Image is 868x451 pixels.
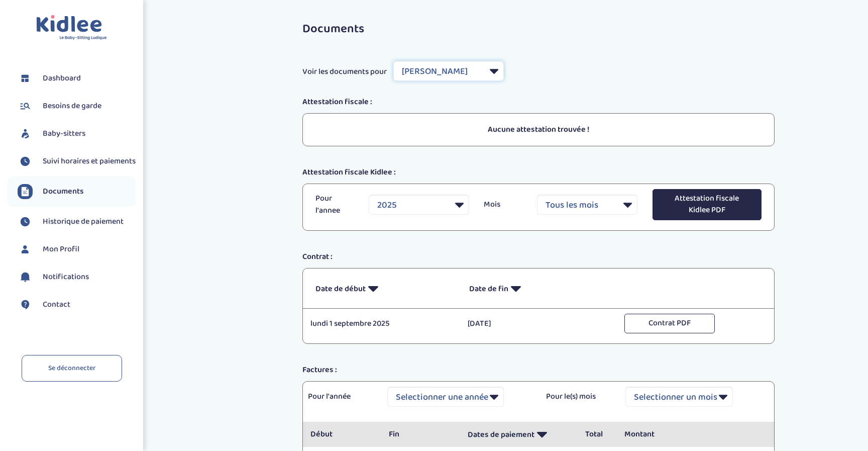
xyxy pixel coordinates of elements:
[43,299,70,311] span: Contact
[624,428,688,440] p: Montant
[302,23,775,36] h3: Documents
[18,242,33,257] img: profil.svg
[302,66,387,78] span: Voir les documents pour
[43,216,124,228] span: Historique de paiement
[310,428,374,440] p: Début
[546,391,610,403] p: Pour le(s) mois
[469,276,608,301] p: Date de fin
[18,154,33,169] img: suivihoraire.svg
[18,269,33,285] img: notification.svg
[18,126,136,141] a: Baby-sitters
[585,428,609,440] p: Total
[18,269,136,285] a: Notifications
[308,391,372,403] p: Pour l'année
[18,214,33,229] img: suivihoraire.svg
[315,276,454,301] p: Date de début
[295,96,782,108] div: Attestation fiscale :
[295,251,782,263] div: Contrat :
[653,189,762,220] button: Attestation fiscale Kidlee PDF
[43,271,89,283] span: Notifications
[295,166,782,178] div: Attestation fiscale Kidlee :
[18,214,136,229] a: Historique de paiement
[18,71,33,86] img: dashboard.svg
[389,428,452,440] p: Fin
[18,71,136,86] a: Dashboard
[43,100,101,112] span: Besoins de garde
[295,364,782,376] div: Factures :
[18,297,136,312] a: Contact
[18,242,136,257] a: Mon Profil
[653,199,762,210] a: Attestation fiscale Kidlee PDF
[624,314,715,333] button: Contrat PDF
[43,128,85,140] span: Baby-sitters
[43,186,84,198] span: Documents
[36,15,107,41] img: logo.svg
[310,318,453,330] p: lundi 1 septembre 2025
[315,124,762,136] p: Aucune attestation trouvée !
[22,355,122,382] a: Se déconnecter
[43,243,79,255] span: Mon Profil
[484,199,522,211] p: Mois
[18,297,33,312] img: contact.svg
[624,318,715,329] a: Contrat PDF
[468,318,610,330] p: [DATE]
[18,184,33,199] img: documents.svg
[18,184,136,199] a: Documents
[18,126,33,141] img: babysitters.svg
[18,99,33,114] img: besoin.svg
[43,72,81,84] span: Dashboard
[18,99,136,114] a: Besoins de garde
[18,154,136,169] a: Suivi horaires et paiements
[315,193,354,217] p: Pour l'annee
[468,422,571,446] p: Dates de paiement
[43,155,136,167] span: Suivi horaires et paiements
